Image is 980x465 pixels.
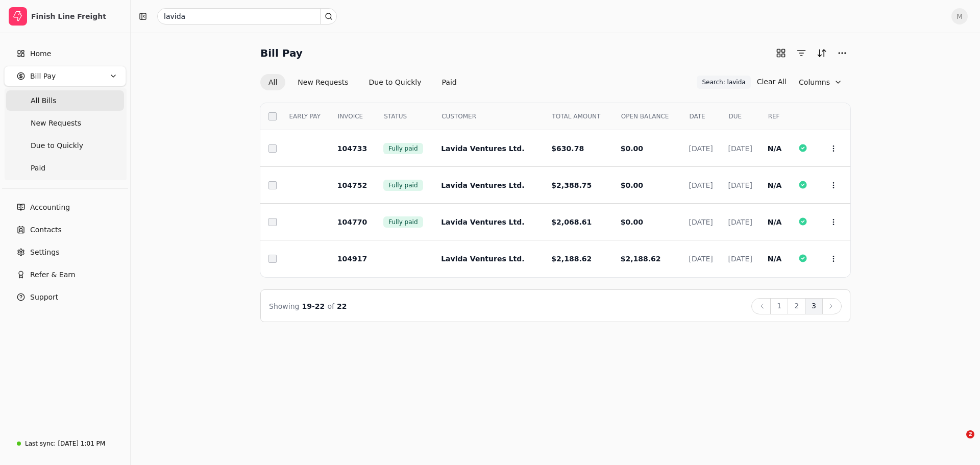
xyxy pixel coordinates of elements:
[337,218,367,226] span: 104770
[6,135,124,156] a: Due to Quickly
[689,255,713,263] span: [DATE]
[441,181,524,189] span: Lavida Ventures Ltd.
[337,302,347,310] span: 22
[388,181,418,190] span: Fully paid
[260,74,465,90] div: Invoice filter options
[4,43,126,64] a: Home
[621,218,643,226] span: $0.00
[966,430,974,438] span: 2
[814,45,830,61] button: Sort
[4,242,126,262] a: Settings
[260,74,285,90] button: All
[729,112,742,121] span: DUE
[551,181,592,189] span: $2,388.75
[4,264,126,285] button: Refer & Earn
[31,163,45,174] span: Paid
[551,218,592,226] span: $2,068.61
[30,71,56,82] span: Bill Pay
[30,270,76,280] span: Refer & Earn
[31,140,83,151] span: Due to Quickly
[30,247,59,258] span: Settings
[621,144,643,153] span: $0.00
[337,181,367,189] span: 104752
[728,181,752,189] span: [DATE]
[689,112,705,121] span: DATE
[302,302,325,310] span: 19 - 22
[945,430,970,455] iframe: Intercom live chat
[289,74,356,90] button: New Requests
[157,8,337,25] input: Search
[4,287,126,307] button: Support
[31,11,121,21] div: Finish Line Freight
[788,298,805,314] button: 2
[768,218,782,226] span: N/A
[30,202,70,213] span: Accounting
[327,302,334,310] span: of
[621,255,661,263] span: $2,188.62
[361,74,430,90] button: Due to Quickly
[441,255,524,263] span: Lavida Ventures Ltd.
[551,144,584,153] span: $630.78
[951,8,968,25] button: M
[770,298,788,314] button: 1
[757,74,787,90] button: Clear All
[337,144,367,153] span: 104733
[728,144,752,153] span: [DATE]
[768,181,782,189] span: N/A
[269,302,299,310] span: Showing
[30,48,51,59] span: Home
[621,112,669,121] span: OPEN BALANCE
[441,218,524,226] span: Lavida Ventures Ltd.
[697,76,750,89] button: Search: lavida
[4,197,126,217] a: Accounting
[30,292,58,303] span: Support
[768,255,782,263] span: N/A
[552,112,600,121] span: TOTAL AMOUNT
[31,95,56,106] span: All Bills
[441,144,524,153] span: Lavida Ventures Ltd.
[388,144,418,153] span: Fully paid
[805,298,823,314] button: 3
[6,90,124,111] a: All Bills
[337,255,367,263] span: 104917
[728,255,752,263] span: [DATE]
[6,113,124,133] a: New Requests
[260,45,303,61] h2: Bill Pay
[6,158,124,178] a: Paid
[768,144,782,153] span: N/A
[31,118,81,129] span: New Requests
[289,112,321,121] span: EARLY PAY
[30,225,62,235] span: Contacts
[442,112,476,121] span: CUSTOMER
[4,66,126,86] button: Bill Pay
[434,74,465,90] button: Paid
[58,439,105,448] div: [DATE] 1:01 PM
[689,144,713,153] span: [DATE]
[702,78,745,87] span: Search: lavida
[25,439,56,448] div: Last sync:
[791,74,850,90] button: Column visibility settings
[338,112,363,121] span: INVOICE
[834,45,850,61] button: More
[689,218,713,226] span: [DATE]
[621,181,643,189] span: $0.00
[728,218,752,226] span: [DATE]
[4,219,126,240] a: Contacts
[689,181,713,189] span: [DATE]
[384,112,407,121] span: STATUS
[768,112,780,121] span: REF
[551,255,592,263] span: $2,188.62
[388,217,418,227] span: Fully paid
[4,434,126,453] a: Last sync:[DATE] 1:01 PM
